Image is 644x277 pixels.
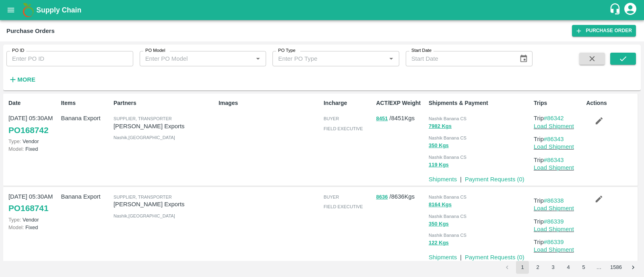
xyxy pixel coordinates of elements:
button: 8164 Kgs [429,200,452,209]
span: Nashik Banana CS [429,214,466,219]
button: open drawer [2,1,20,19]
a: PO168741 [8,201,48,215]
div: customer-support [609,3,623,17]
a: #86343 [544,136,564,142]
a: Shipments [429,254,457,261]
a: Load Shipment [534,123,574,129]
p: Trip [534,114,583,123]
button: Go to page 5 [577,261,590,274]
a: Load Shipment [534,144,574,150]
p: [DATE] 05:30AM [8,114,58,123]
span: Type: [8,138,21,144]
p: Partners [114,99,215,107]
p: Vendor [8,216,58,224]
button: Open [253,53,263,64]
p: Trip [534,135,583,144]
img: logo [20,2,36,18]
p: / 8451 Kgs [376,114,425,123]
button: More [6,73,37,86]
div: Purchase Orders [6,26,55,36]
a: #86342 [544,115,564,121]
span: Model: [8,224,24,230]
p: Banana Export [61,192,110,201]
a: PO168742 [8,123,48,137]
span: Nashik Banana CS [429,155,466,160]
p: Trips [534,99,583,107]
p: [DATE] 05:30AM [8,192,58,201]
a: Load Shipment [534,164,574,171]
a: Supply Chain [36,4,609,16]
nav: pagination navigation [500,261,641,274]
span: Nashik Banana CS [429,195,466,199]
button: Go to next page [627,261,640,274]
a: #86339 [544,218,564,225]
span: field executive [324,204,363,209]
p: Banana Export [61,114,110,123]
span: Nashik Banana CS [429,135,466,140]
div: | [457,172,462,184]
span: buyer [324,195,339,199]
p: Date [8,99,58,107]
p: Fixed [8,145,58,153]
a: Payment Requests (0) [465,254,524,261]
label: PO Model [145,47,165,54]
button: 350 Kgs [429,141,449,150]
p: Trip [534,238,583,246]
input: Enter PO Model [142,53,251,64]
p: Trip [534,156,583,164]
button: 122 Kgs [429,238,449,248]
button: Go to page 2 [531,261,544,274]
input: Enter PO Type [275,53,384,64]
a: Purchase Order [572,25,636,37]
button: 7982 Kgs [429,122,452,131]
input: Enter PO ID [6,51,133,66]
a: #86338 [544,197,564,204]
p: Trip [534,217,583,226]
label: Start Date [411,47,431,54]
p: Trip [534,196,583,205]
a: Load Shipment [534,205,574,211]
button: Go to page 4 [562,261,575,274]
a: Shipments [429,176,457,183]
span: buyer [324,116,339,121]
p: Fixed [8,224,58,231]
button: page 1 [516,261,529,274]
span: Type: [8,217,21,223]
a: Load Shipment [534,246,574,253]
button: 8636 [376,193,388,202]
label: PO Type [278,47,295,54]
button: Go to page 1586 [608,261,624,274]
p: Incharge [324,99,373,107]
button: Open [386,53,396,64]
button: Go to page 3 [547,261,559,274]
p: Shipments & Payment [429,99,530,107]
div: | [457,250,462,262]
b: Supply Chain [36,6,81,14]
a: Payment Requests (0) [465,176,524,183]
span: Model: [8,146,24,152]
p: ACT/EXP Weight [376,99,425,107]
span: Supplier, Transporter [114,116,172,121]
input: Start Date [406,51,513,66]
a: #86339 [544,239,564,245]
label: PO ID [12,47,24,54]
span: Supplier, Transporter [114,195,172,199]
p: Items [61,99,110,107]
span: Nashik , [GEOGRAPHIC_DATA] [114,135,175,140]
div: … [592,264,605,271]
button: 350 Kgs [429,220,449,229]
p: [PERSON_NAME] Exports [114,200,215,209]
a: Load Shipment [534,226,574,232]
span: Nashik , [GEOGRAPHIC_DATA] [114,213,175,218]
p: [PERSON_NAME] Exports [114,122,215,131]
button: 119 Kgs [429,160,449,170]
div: account of current user [623,2,638,18]
p: / 8636 Kgs [376,192,425,201]
button: 8451 [376,114,388,123]
span: Nashik Banana CS [429,233,466,238]
a: #86343 [544,157,564,163]
strong: More [17,76,35,83]
span: Nashik Banana CS [429,116,466,121]
p: Images [219,99,320,107]
span: field executive [324,126,363,131]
